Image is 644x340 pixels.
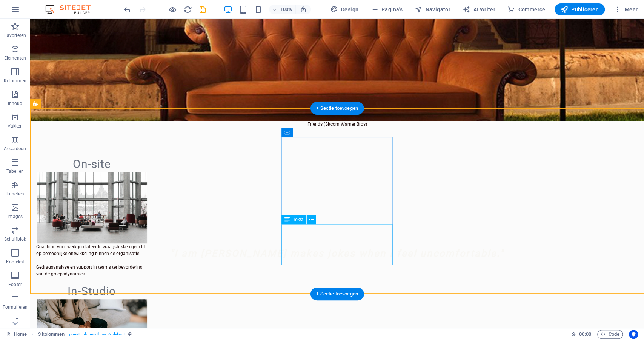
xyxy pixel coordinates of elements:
p: Formulieren [3,304,28,310]
button: Commerce [504,3,549,15]
span: . preset-columns-three-v2-default [68,330,125,339]
p: Favorieten [4,32,26,38]
p: Inhoud [8,100,23,106]
button: Klik hier om de voorbeeldmodus te verlaten en verder te gaan met bewerken [168,5,177,14]
p: Functies [6,191,24,197]
span: Pagina's [370,6,403,13]
p: Koptekst [6,259,25,265]
span: Navigator [415,6,450,13]
p: Schuifblok [4,236,26,242]
h6: 100% [280,5,292,14]
button: Usercentrics [629,330,638,339]
span: Klik om te selecteren, dubbelklik om te bewerken [38,330,65,339]
div: Design (Ctrl+Alt+Y) [327,3,362,15]
div: + Sectie toevoegen [310,288,364,300]
button: AI Writer [460,3,498,15]
button: 100% [269,5,296,14]
img: Editor Logo [43,5,100,14]
p: Footer [8,282,22,288]
i: Dit element is een aanpasbare voorinstelling [128,332,131,336]
button: reload [183,5,192,14]
button: save [198,5,207,14]
h6: Sessietijd [571,330,591,339]
span: Tekst [293,217,303,222]
p: Tabellen [6,168,24,174]
p: Kolommen [4,78,27,84]
button: Meer [611,3,641,15]
span: Meer [614,6,638,13]
span: Publiceren [561,6,599,13]
div: + Sectie toevoegen [310,102,364,115]
span: Commerce [507,6,546,13]
i: Pagina opnieuw laden [183,5,192,14]
i: Opslaan (Ctrl+S) [198,5,207,14]
span: : [584,331,586,337]
p: Images [8,214,23,220]
a: Klik om selectie op te heffen, dubbelklik om Pagina's te open [6,330,27,339]
i: Stel bij het wijzigen van de grootte van de weergegeven website automatisch het juist zoomniveau ... [300,6,307,13]
p: Accordeon [4,146,26,152]
p: Elementen [4,55,26,61]
span: AI Writer [463,6,495,13]
p: Vakken [8,123,23,129]
button: Publiceren [555,3,605,15]
button: undo [123,5,132,14]
button: Navigator [412,3,453,15]
span: Design [330,6,359,13]
button: Code [597,330,623,339]
button: Pagina's [367,3,406,15]
i: Ongedaan maken: Text wijzigen (Ctrl+Z) [123,5,132,14]
nav: breadcrumb [38,330,132,339]
span: 00 00 [579,330,591,339]
span: Code [601,330,619,339]
button: Design [327,3,362,15]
